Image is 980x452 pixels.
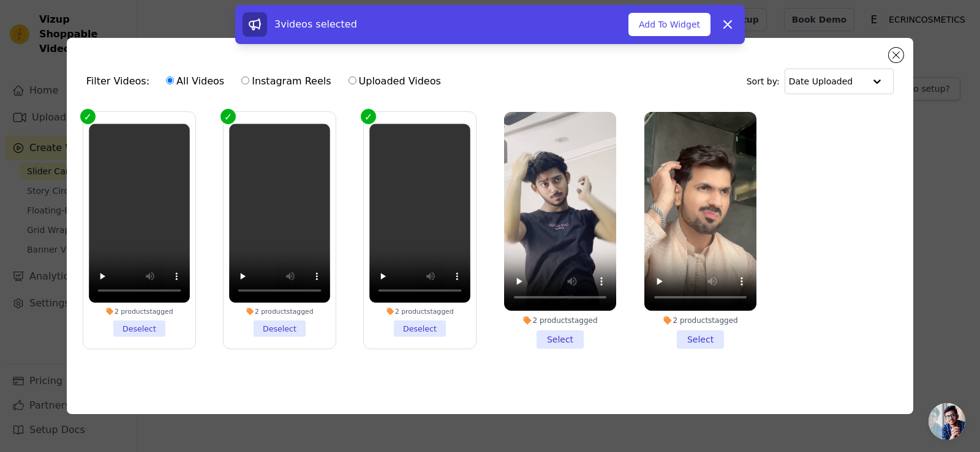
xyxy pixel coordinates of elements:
[229,307,330,316] div: 2 products tagged
[628,13,710,36] button: Add To Widget
[644,316,756,325] div: 2 products tagged
[348,73,442,89] label: Uploaded Videos
[86,67,448,95] div: Filter Videos:
[929,403,965,440] div: Open chat
[504,316,616,325] div: 2 products tagged
[89,307,190,316] div: 2 products tagged
[274,18,357,30] span: 3 videos selected
[889,48,903,62] button: Close modal
[369,307,470,316] div: 2 products tagged
[241,73,331,89] label: Instagram Reels
[165,73,225,89] label: All Videos
[747,69,894,94] div: Sort by:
